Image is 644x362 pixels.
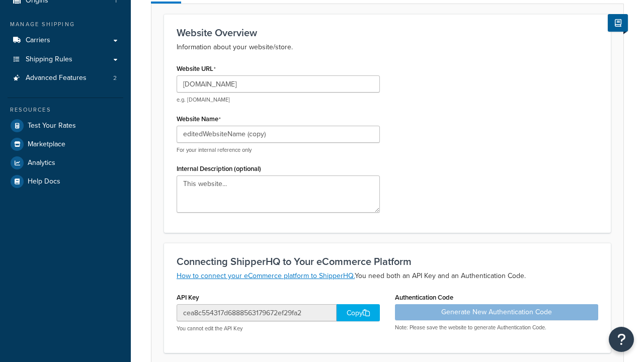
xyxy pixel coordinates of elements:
[8,117,123,135] a: Test Your Rates
[177,165,261,172] label: Internal Description (optional)
[26,55,72,64] span: Shipping Rules
[8,50,123,69] a: Shipping Rules
[177,96,380,104] p: e.g. [DOMAIN_NAME]
[28,159,55,167] span: Analytics
[26,36,50,45] span: Carriers
[8,20,123,29] div: Manage Shipping
[608,14,628,32] button: Show Help Docs
[177,175,380,213] textarea: This website...
[177,294,199,301] label: API Key
[26,74,87,82] span: Advanced Features
[8,106,123,114] div: Resources
[177,27,598,38] h3: Website Overview
[8,172,123,191] a: Help Docs
[177,146,380,154] p: For your internal reference only
[395,294,453,301] label: Authentication Code
[177,41,598,53] p: Information about your website/store.
[113,74,117,82] span: 2
[28,122,76,130] span: Test Your Rates
[28,177,60,186] span: Help Docs
[337,304,380,321] div: Copy
[177,270,355,281] a: How to connect your eCommerce platform to ShipperHQ.
[8,31,123,50] a: Carriers
[177,270,598,282] p: You need both an API Key and an Authentication Code.
[609,327,634,352] button: Open Resource Center
[8,69,123,87] li: Advanced Features
[177,256,598,267] h3: Connecting ShipperHQ to Your eCommerce Platform
[8,154,123,172] a: Analytics
[177,115,221,123] label: Website Name
[177,325,380,332] p: You cannot edit the API Key
[28,140,65,149] span: Marketplace
[8,135,123,153] a: Marketplace
[395,324,598,331] p: Note: Please save the website to generate Authentication Code.
[177,65,216,73] label: Website URL
[8,69,123,87] a: Advanced Features2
